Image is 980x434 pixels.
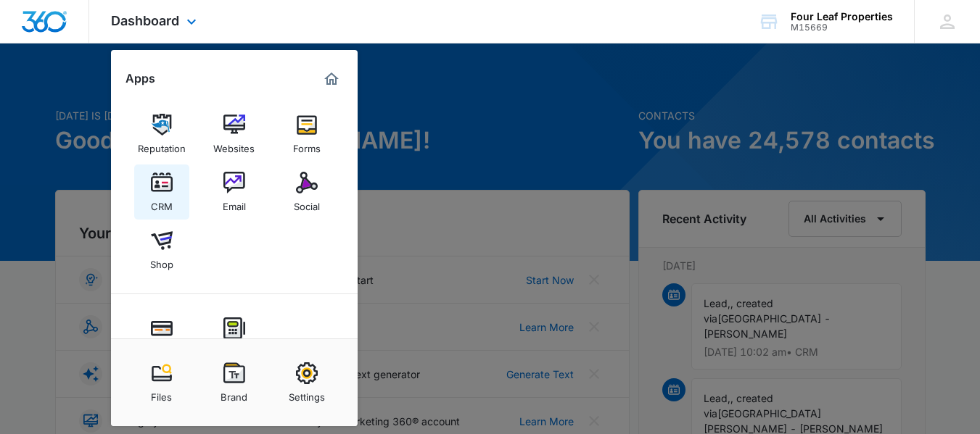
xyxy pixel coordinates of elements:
[138,135,186,154] div: Reputation
[279,107,334,162] a: Forms
[151,384,172,403] div: Files
[134,107,189,162] a: Reputation
[791,22,893,33] div: account id
[207,310,262,365] a: POS
[151,193,173,212] div: CRM
[125,72,155,85] h2: Apps
[134,310,189,365] a: Payments
[279,355,334,410] a: Settings
[320,67,343,91] a: Marketing 360® Dashboard
[111,13,179,28] span: Dashboard
[221,384,247,403] div: Brand
[293,135,321,154] div: Forms
[294,193,320,212] div: Social
[207,164,262,220] a: Email
[289,384,325,403] div: Settings
[150,251,173,270] div: Shop
[207,107,262,162] a: Websites
[207,355,262,410] a: Brand
[223,193,246,212] div: Email
[213,135,255,154] div: Websites
[791,11,893,22] div: account name
[279,164,334,220] a: Social
[134,164,189,220] a: CRM
[134,355,189,410] a: Files
[134,222,189,277] a: Shop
